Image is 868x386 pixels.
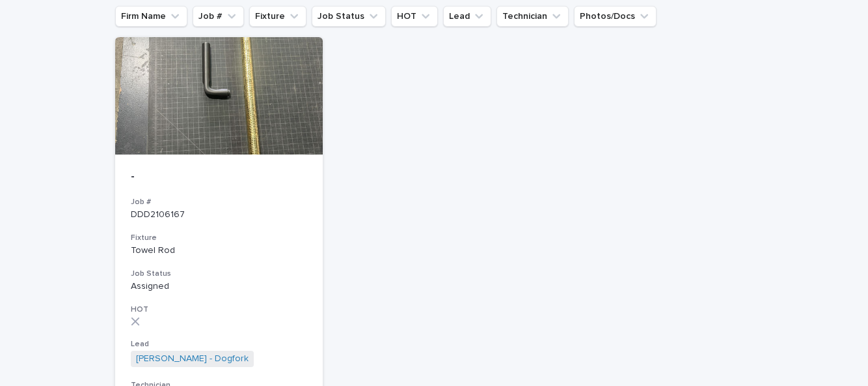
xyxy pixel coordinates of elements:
h3: Job Status [131,269,307,279]
div: Towel Rod [131,245,307,256]
button: Lead [443,6,491,27]
h3: Lead [131,339,307,349]
button: Fixture [249,6,306,27]
h3: Job # [131,197,307,207]
p: - [131,170,307,185]
button: Photos/Docs [574,6,657,27]
h3: HOT [131,304,307,315]
p: Assigned [131,281,307,292]
button: HOT [391,6,438,27]
h3: Fixture [131,233,307,243]
button: Firm Name [115,6,187,27]
button: Job Status [312,6,386,27]
button: Job # [193,6,244,27]
button: Technician [496,6,569,27]
p: DDD2106167 [131,209,307,220]
a: [PERSON_NAME] - Dogfork [136,353,249,364]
